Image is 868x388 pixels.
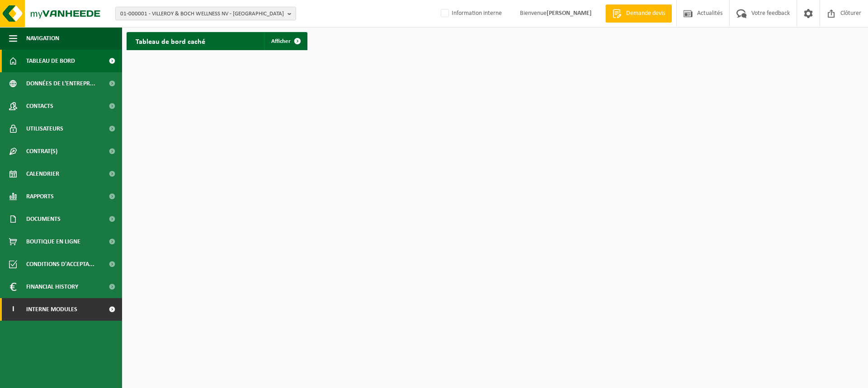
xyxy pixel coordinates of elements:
span: Calendrier [26,163,59,185]
span: Conditions d'accepta... [26,253,94,276]
span: Tableau de bord [26,50,75,72]
span: Financial History [26,276,78,298]
span: Demande devis [624,9,667,18]
span: Afficher [271,38,291,44]
span: Utilisateurs [26,117,63,140]
span: 01-000001 - VILLEROY & BOCH WELLNESS NV - [GEOGRAPHIC_DATA] [120,7,284,21]
a: Demande devis [605,5,672,23]
a: Afficher [264,32,307,50]
span: Rapports [26,185,54,208]
strong: [PERSON_NAME] [547,10,592,17]
span: Navigation [26,27,59,50]
span: Interne modules [26,298,77,321]
button: 01-000001 - VILLEROY & BOCH WELLNESS NV - [GEOGRAPHIC_DATA] [115,7,296,20]
span: Documents [26,208,61,230]
span: I [9,298,17,321]
span: Boutique en ligne [26,230,80,253]
h2: Tableau de bord caché [127,32,214,50]
span: Contrat(s) [26,140,57,163]
label: Information interne [439,7,502,20]
span: Contacts [26,95,53,117]
span: Données de l'entrepr... [26,72,95,95]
